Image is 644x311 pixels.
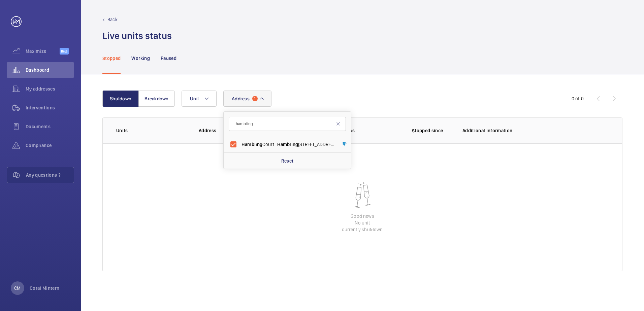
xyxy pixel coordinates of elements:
[223,91,271,107] button: Address1
[26,85,74,92] span: My addresses
[60,48,69,55] span: Beta
[229,117,346,131] input: Search by address
[116,127,188,134] p: Units
[131,55,150,62] p: Working
[232,96,250,101] span: Address
[26,142,74,149] span: Compliance
[30,285,60,291] p: Coral Mintern
[26,172,74,178] span: Any questions ?
[182,91,217,107] button: Unit
[190,96,199,101] span: Unit
[252,96,258,101] span: 1
[462,127,609,134] p: Additional information
[26,123,74,130] span: Documents
[26,48,60,55] span: Maximize
[138,91,175,107] button: Breakdown
[241,141,334,148] span: Court - [STREET_ADDRESS]
[14,285,21,291] p: CM
[26,104,74,111] span: Interventions
[102,91,139,107] button: Shutdown
[241,142,262,147] span: Hambling
[199,127,294,134] p: Address
[412,127,452,134] p: Stopped since
[572,95,584,102] div: 0 of 0
[281,158,294,164] p: Reset
[107,16,118,23] p: Back
[277,142,298,147] span: Hambling
[102,55,121,62] p: Stopped
[161,55,176,62] p: Paused
[26,67,74,73] span: Dashboard
[342,213,383,233] p: Good news No unit currently shutdown
[102,30,172,42] h1: Live units status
